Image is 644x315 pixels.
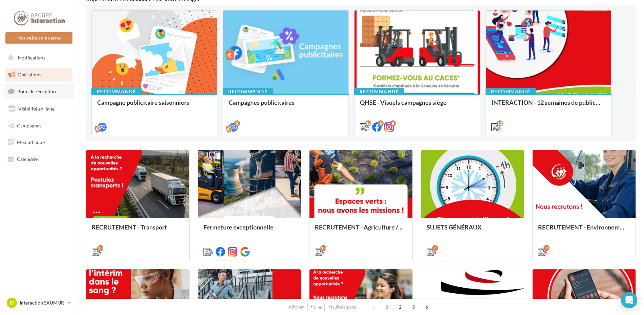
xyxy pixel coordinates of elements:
[234,120,240,126] div: 2
[408,301,419,312] span: 3
[97,245,103,251] div: 13
[17,139,45,145] span: Médiathèque
[378,120,384,126] div: 8
[543,245,550,251] div: 9
[491,99,606,113] div: INTERACTION - 12 semaines de publication
[18,106,55,112] span: Visibilité en ligne
[4,102,74,116] a: Visibilité en ligne
[18,72,41,77] span: Opérations
[320,245,326,251] div: 13
[354,88,404,95] div: Recommandé
[427,224,519,237] div: SUJETS GÉNÉRAUX
[621,292,637,308] div: Open Intercom Messenger
[538,224,630,237] div: RECRUTEMENT - Environnement
[360,99,474,113] div: QHSE - Visuels campagnes siège
[4,135,74,149] a: Médiathèque
[315,224,407,237] div: RECRUTEMENT - Agriculture / Espaces verts
[92,224,184,237] div: RECRUTEMENT - Transport
[229,99,343,113] div: Campagnes publicitaires
[91,88,142,95] div: Recommandé
[5,32,72,44] button: Nouvelle campagne
[288,304,304,310] span: Afficher
[486,88,536,95] div: Recommandé
[223,88,273,95] div: Recommandé
[382,301,392,312] span: 1
[395,301,406,312] span: 2
[365,120,371,126] div: 12
[10,299,14,306] span: IS
[4,68,74,82] a: Opérations
[390,120,396,126] div: 8
[4,152,74,166] a: Calendrier
[4,84,74,99] a: Boîte de réception
[17,156,40,162] span: Calendrier
[432,245,438,251] div: 7
[307,303,325,312] button: 12
[4,51,71,65] button: Notifications
[17,89,56,94] span: Boîte de réception
[20,299,65,306] p: Interaction SAUMUR
[310,305,316,310] span: 12
[4,119,74,133] a: Campagnes
[497,120,503,126] div: 12
[328,304,357,310] span: résultats/page
[97,99,212,113] div: Campagne publicitaire saisonniers
[5,296,72,309] a: IS Interaction SAUMUR
[17,122,41,128] span: Campagnes
[203,224,296,237] div: Fermeture exceptionnelle
[18,55,45,60] span: Notifications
